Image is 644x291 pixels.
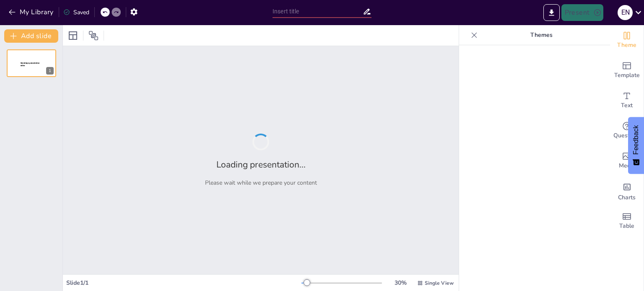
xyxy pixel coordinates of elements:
h2: Loading presentation... [216,159,306,170]
div: Layout [66,29,80,42]
div: Add ready made slides [610,55,644,85]
div: Add text boxes [610,85,644,116]
span: Table [619,221,634,231]
button: Export to PowerPoint [543,4,560,21]
button: My Library [6,5,57,19]
button: Feedback - Show survey [628,117,644,174]
p: Themes [481,25,602,45]
div: Add a table [610,206,644,236]
button: Add slide [4,29,58,43]
span: Text [621,101,633,110]
input: Insert title [273,5,363,18]
span: Theme [617,41,636,50]
span: Media [619,161,635,170]
span: Questions [613,131,641,140]
span: Single View [425,280,454,286]
p: Please wait while we prepare your content [205,179,317,187]
div: Add images, graphics, shapes or video [610,146,644,176]
div: Get real-time input from your audience [610,116,644,146]
span: Sendsteps presentation editor [21,62,40,67]
span: Template [614,71,640,80]
div: Saved [63,8,89,16]
button: Present [561,4,603,21]
div: Add charts and graphs [610,176,644,206]
button: Cannot delete last slide [44,52,54,62]
div: 1 [7,49,56,77]
span: Charts [618,193,636,202]
button: Duplicate Slide [32,52,42,62]
div: E N [618,5,633,20]
div: 30 % [390,279,410,287]
span: Feedback [632,125,640,155]
span: Position [88,31,99,41]
div: Slide 1 / 1 [66,279,301,287]
div: 1 [46,67,54,75]
button: E N [618,4,633,21]
div: Change the overall theme [610,25,644,55]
